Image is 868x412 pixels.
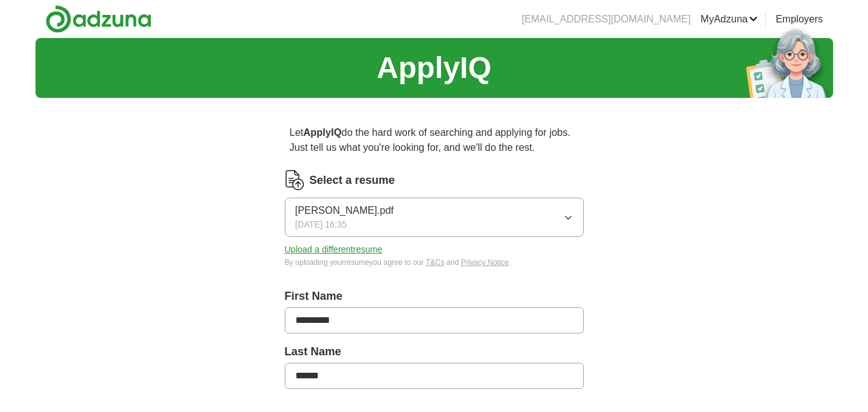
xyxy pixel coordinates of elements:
[285,120,584,160] p: Let do the hard work of searching and applying for jobs. Just tell us what you're looking for, an...
[426,258,444,267] a: T&Cs
[303,127,341,138] strong: ApplyIQ
[295,203,394,218] span: [PERSON_NAME].pdf
[285,288,584,305] label: First Name
[285,343,584,360] label: Last Name
[285,198,584,237] button: [PERSON_NAME].pdf[DATE] 16:35
[295,218,347,231] span: [DATE] 16:35
[285,257,584,268] div: By uploading your resume you agree to our and .
[376,46,491,90] h1: ApplyIQ
[285,243,383,256] button: Upload a differentresume
[700,12,758,27] a: MyAdzuna
[45,5,151,33] img: Adzuna logo
[461,258,509,267] a: Privacy Notice
[522,12,690,27] li: [EMAIL_ADDRESS][DOMAIN_NAME]
[776,12,823,27] a: Employers
[310,172,395,189] label: Select a resume
[285,170,305,190] img: CV Icon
